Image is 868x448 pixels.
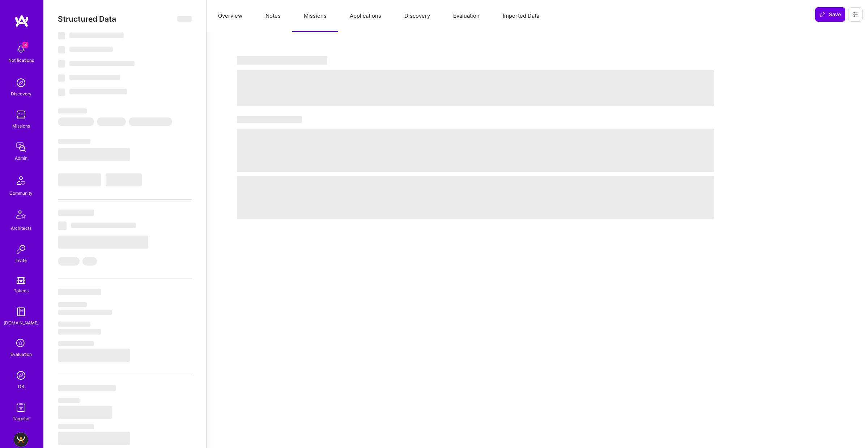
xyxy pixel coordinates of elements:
span: ‌ [58,349,130,362]
span: ‌ [58,302,87,307]
a: BuildTeam [12,432,30,447]
button: Save [815,7,845,22]
span: ‌ [58,74,65,82]
span: ‌ [69,75,120,80]
span: ‌ [177,16,192,22]
img: tokens [17,277,25,284]
div: DB [18,383,24,390]
i: icon SelectionTeam [14,337,28,350]
img: logo [14,14,29,27]
img: bell [14,42,28,56]
span: ‌ [58,32,65,39]
span: ‌ [58,329,101,335]
div: Admin [15,154,27,162]
img: Architects [12,207,30,224]
span: ‌ [237,129,714,172]
span: ‌ [58,117,94,126]
span: ‌ [237,116,302,123]
span: ‌ [58,257,80,266]
span: ‌ [58,210,94,216]
span: ‌ [58,398,80,403]
span: ‌ [58,322,90,327]
span: ‌ [58,46,65,53]
span: ‌ [58,89,65,96]
span: 8 [22,42,28,48]
div: Architects [11,224,31,232]
span: ‌ [58,341,94,346]
img: Invite [14,242,28,257]
span: ‌ [58,236,148,249]
span: ‌ [58,289,101,295]
span: ‌ [58,108,87,113]
div: Tokens [14,287,29,294]
span: Save [820,11,841,18]
img: Skill Targeter [14,400,28,415]
span: ‌ [58,406,112,419]
span: ‌ [237,70,714,106]
img: guide book [14,305,28,319]
img: BuildTeam [14,432,28,447]
span: ‌ [58,432,130,445]
div: Community [9,189,33,197]
div: Targeter [13,415,30,422]
span: ‌ [58,310,112,315]
img: discovery [14,76,28,90]
span: ‌ [58,60,65,68]
div: Discovery [11,90,31,98]
span: ‌ [58,139,90,144]
span: ‌ [69,61,135,66]
span: ‌ [129,117,172,126]
span: ‌ [106,173,142,186]
div: Notifications [8,56,34,64]
span: ‌ [237,176,714,219]
span: ‌ [58,424,94,429]
span: ‌ [82,257,97,266]
img: Admin Search [14,368,28,383]
span: Structured Data [58,14,116,23]
div: [DOMAIN_NAME] [4,319,39,327]
span: ‌ [69,47,113,52]
span: ‌ [237,56,327,65]
span: ‌ [58,221,67,230]
div: Evaluation [10,350,32,358]
span: ‌ [69,33,124,38]
span: ‌ [71,223,136,228]
img: teamwork [14,108,28,122]
img: Community [12,172,30,189]
div: Missions [12,122,30,130]
span: ‌ [58,148,130,161]
span: ‌ [58,385,116,391]
div: Invite [16,257,27,264]
span: ‌ [97,117,126,126]
span: ‌ [58,173,101,186]
img: admin teamwork [14,140,28,154]
span: ‌ [69,89,127,94]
